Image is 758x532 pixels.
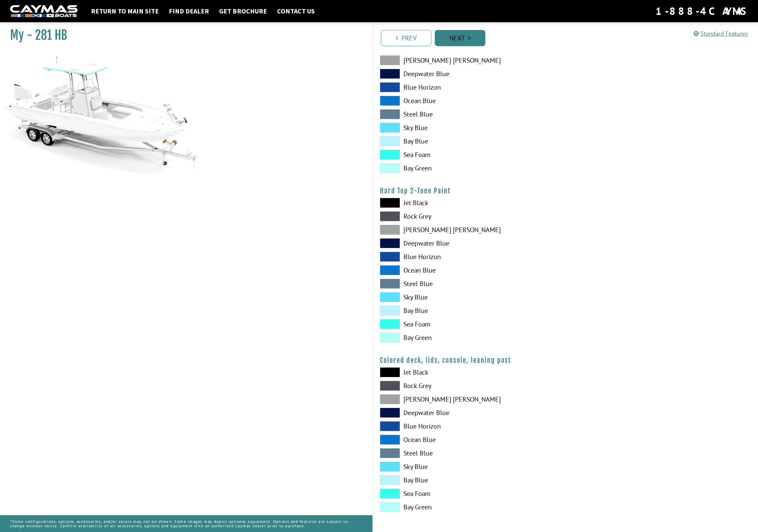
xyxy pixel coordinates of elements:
a: Next [435,30,485,46]
a: Prev [381,30,431,46]
label: Bay Green [380,163,559,173]
label: Sea Foam [380,319,559,329]
label: Jet Black [380,367,559,377]
a: Find Dealer [165,7,212,15]
label: Sky Blue [380,292,559,302]
a: Standard Features [694,30,748,37]
label: Blue Horizon [380,421,559,431]
label: [PERSON_NAME] [PERSON_NAME] [380,394,559,404]
div: 1-888-4CAYMAS [656,4,748,19]
a: Return to main site [88,7,162,15]
label: [PERSON_NAME] [PERSON_NAME] [380,225,559,235]
label: Rock Grey [380,381,559,391]
label: Steel Blue [380,279,559,289]
h1: My - 281 HB [10,28,356,43]
label: Sea Foam [380,150,559,160]
a: Get Brochure [216,7,270,15]
img: white-logo-c9c8dbefe5ff5ceceb0f0178aa75bf4bb51f6bca0971e226c86eb53dfe498488.png [10,5,78,18]
label: Sky Blue [380,123,559,133]
label: Rock Grey [380,211,559,221]
label: Ocean Blue [380,96,559,106]
label: Jet Black [380,198,559,208]
label: Deepwater Blue [380,238,559,248]
label: Steel Blue [380,109,559,119]
label: Bay Green [380,333,559,343]
label: Deepwater Blue [380,69,559,79]
label: Bay Blue [380,475,559,485]
a: Contact Us [274,7,318,15]
label: [PERSON_NAME] [PERSON_NAME] [380,55,559,65]
label: Deepwater Blue [380,408,559,418]
label: Sky Blue [380,462,559,472]
label: Blue Horizon [380,82,559,92]
label: Sea Foam [380,489,559,499]
label: Ocean Blue [380,435,559,445]
label: Bay Blue [380,136,559,146]
label: Bay Green [380,502,559,512]
label: Steel Blue [380,448,559,458]
p: *Some configurations, options, accessories, and/or colors may not be shown. Some images may depic... [10,516,362,531]
h4: Colored deck, lids, console, leaning post [380,356,752,365]
label: Ocean Blue [380,265,559,275]
label: Bay Blue [380,306,559,316]
h4: Hard Top 2-Tone Paint [380,187,752,195]
label: Blue Horizon [380,252,559,262]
